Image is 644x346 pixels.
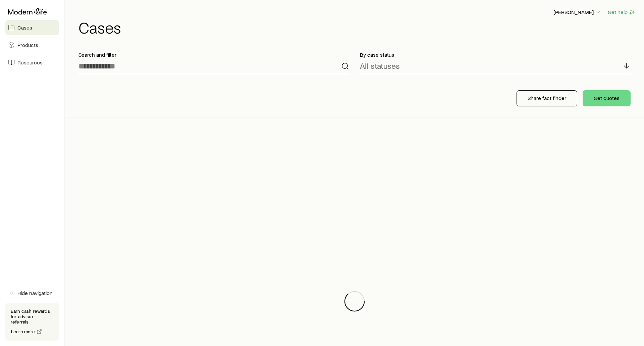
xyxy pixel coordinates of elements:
span: Resources [17,59,43,66]
p: All statuses [360,61,400,70]
button: Get help [607,8,636,16]
p: [PERSON_NAME] [553,9,602,15]
span: Learn more [11,329,35,334]
a: Products [5,38,59,52]
p: Earn cash rewards for advisor referrals. [11,308,54,325]
a: Cases [5,20,59,35]
button: Get quotes [583,90,631,106]
p: By case status [360,51,631,58]
p: Share fact finder [528,95,566,101]
button: [PERSON_NAME] [553,8,602,16]
h1: Cases [78,19,636,35]
span: Hide navigation [17,290,53,296]
a: Resources [5,55,59,70]
span: Cases [17,24,32,31]
button: Share fact finder [517,90,577,106]
button: Hide navigation [5,286,59,300]
p: Search and filter [78,51,349,58]
div: Earn cash rewards for advisor referrals.Learn more [5,303,59,341]
span: Products [17,42,38,48]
